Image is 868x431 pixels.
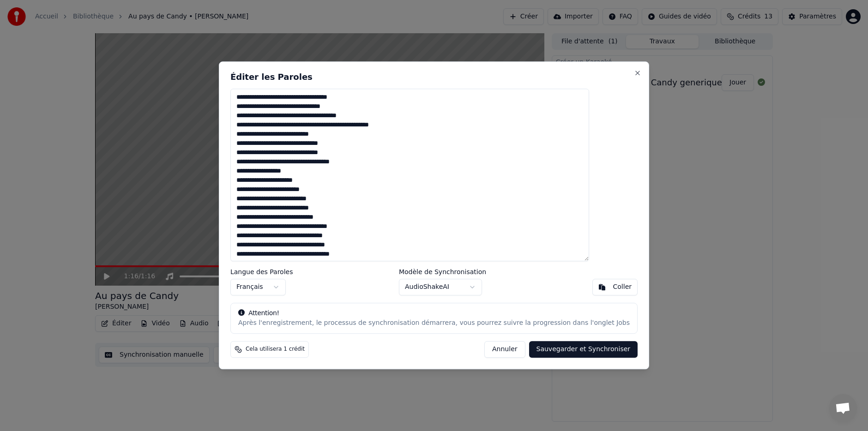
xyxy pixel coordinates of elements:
[230,269,293,275] label: Langue des Paroles
[246,346,305,353] span: Cela utilisera 1 crédit
[529,341,638,358] button: Sauvegarder et Synchroniser
[399,269,486,275] label: Modèle de Synchronisation
[238,309,630,318] div: Attention!
[230,73,638,81] h2: Éditer les Paroles
[238,319,630,328] div: Après l'enregistrement, le processus de synchronisation démarrera, vous pourrez suivre la progres...
[484,341,525,358] button: Annuler
[592,279,638,295] button: Coller
[613,282,632,292] div: Coller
